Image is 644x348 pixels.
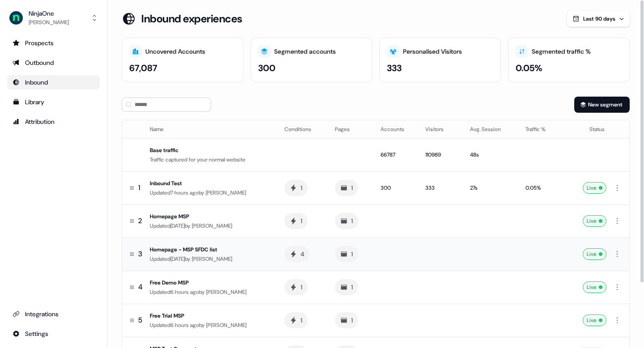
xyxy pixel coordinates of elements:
a: Go to prospects [7,36,100,50]
div: 1 [301,283,302,292]
div: 66787 [381,150,411,159]
button: 1 [335,180,358,196]
h3: Inbound experiences [141,12,242,25]
div: 1 [351,316,353,325]
span: [PERSON_NAME] [192,255,232,263]
a: Go to integrations [7,327,100,341]
div: Uncovered Accounts [145,47,205,56]
div: 0.05% [516,61,542,75]
div: Library [13,98,94,106]
div: 1 [351,216,353,225]
th: Accounts [373,120,418,138]
a: Go to attribution [7,115,100,129]
span: [PERSON_NAME] [192,222,232,229]
div: Updated 6 hours ago by [150,321,270,330]
div: 300 [258,61,275,75]
th: Avg. Session [463,120,518,138]
a: Go to Inbound [7,75,100,89]
button: 1 [284,213,308,229]
div: Free Trial MSP [150,311,270,320]
button: Last 90 days [567,11,630,27]
div: 1 [301,216,302,225]
div: Live [583,281,606,293]
button: 1 [335,279,358,295]
div: Segmented traffic % [532,47,591,56]
button: 4 [284,246,309,262]
div: Updated [DATE] by [150,255,270,263]
div: Live [583,248,606,260]
div: Segmented accounts [274,47,336,56]
button: New segment [574,97,630,113]
a: Go to outbound experience [7,55,100,70]
div: 1 [351,250,353,259]
button: NinjaOne[PERSON_NAME] [7,7,100,29]
div: Inbound Test [150,179,270,188]
span: 5 [138,315,142,325]
div: Base traffic [150,146,270,155]
button: 1 [335,213,358,229]
div: Live [583,314,606,326]
span: 1 [138,183,140,193]
div: 1 [351,183,353,192]
div: 1 [351,283,353,292]
div: Traffic captured for your normal website [150,155,270,164]
button: 1 [335,246,358,262]
span: 2 [138,216,142,226]
div: 48s [470,150,511,159]
div: Status [568,125,605,134]
div: Live [583,215,606,227]
div: Personalised Visitors [403,47,462,56]
div: 333 [425,183,456,192]
div: 1 [301,183,302,192]
div: Integrations [13,310,94,318]
div: Live [583,182,606,194]
div: Outbound [13,58,94,67]
div: 333 [387,61,402,75]
span: [PERSON_NAME] [206,289,246,296]
div: 1 [301,316,302,325]
div: Attribution [13,117,94,126]
button: 1 [284,312,308,328]
div: Homepage MSP [150,212,270,221]
div: Updated 6 hours ago by [150,288,270,297]
button: 1 [284,279,308,295]
div: Homepage - MSP SFDC list [150,245,270,254]
div: 4 [301,250,304,259]
a: Go to integrations [7,307,100,321]
span: 4 [138,282,143,292]
div: NinjaOne [29,9,69,18]
div: Prospects [13,38,94,47]
th: Conditions [277,120,327,138]
span: [PERSON_NAME] [206,322,246,329]
span: Last 90 days [583,15,615,22]
div: 67,087 [129,61,157,75]
div: Free Demo MSP [150,278,270,287]
div: [PERSON_NAME] [29,18,69,27]
th: Visitors [418,120,463,138]
div: Updated [DATE] by [150,221,270,230]
button: 1 [335,312,358,328]
div: Inbound [13,78,94,87]
div: 0.05% [525,183,553,192]
th: Traffic % [518,120,560,138]
div: Settings [13,329,94,338]
th: Name [146,120,277,138]
button: 1 [284,180,308,196]
span: [PERSON_NAME] [206,189,246,196]
span: 3 [138,249,142,259]
div: 27s [470,183,511,192]
th: Pages [328,120,374,138]
a: Go to templates [7,95,100,109]
div: 110989 [425,150,456,159]
div: Updated 7 hours ago by [150,188,270,197]
div: 300 [381,183,411,192]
